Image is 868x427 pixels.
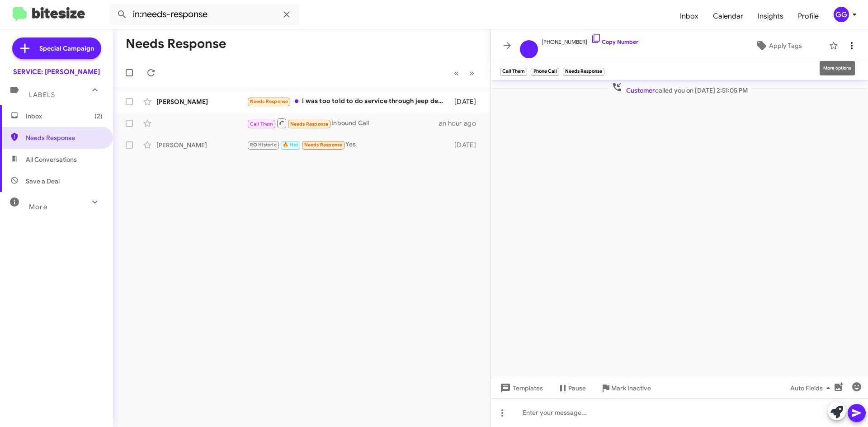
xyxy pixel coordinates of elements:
div: Yes [247,140,450,150]
div: SERVICE: [PERSON_NAME] [13,67,100,76]
h1: Needs Response [126,37,226,51]
button: Mark Inactive [593,380,658,396]
span: Save a Deal [26,177,60,186]
span: More [29,203,47,211]
span: Mark Inactive [611,380,651,396]
div: [DATE] [450,97,483,106]
span: [PHONE_NUMBER] [542,33,638,47]
div: [PERSON_NAME] [156,141,247,150]
button: Auto Fields [783,380,841,396]
button: GG [826,7,858,22]
span: Labels [29,91,55,99]
span: Apply Tags [769,38,802,54]
button: Previous [448,64,464,82]
span: « [454,67,459,79]
button: Next [464,64,480,82]
span: Needs Response [304,142,343,148]
span: Pause [568,380,586,396]
div: [DATE] [450,141,483,150]
a: Copy Number [591,38,638,45]
a: Special Campaign [12,38,101,59]
span: (2) [94,112,103,121]
div: More options [820,61,855,75]
a: Inbox [673,3,706,29]
div: Inbound Call [247,117,439,129]
span: » [469,67,474,79]
small: Call Them [500,68,527,76]
span: called you on [DATE] 2:51:05 PM [608,82,751,95]
span: Call Them [250,121,274,127]
button: Pause [550,380,593,396]
span: Needs Response [290,121,329,127]
span: Needs Response [250,99,288,104]
div: GG [834,7,849,22]
div: an hour ago [439,119,483,128]
span: Special Campaign [39,44,94,53]
span: Auto Fields [790,380,834,396]
span: Inbox [26,112,103,121]
div: [PERSON_NAME] [156,97,247,106]
span: Needs Response [26,133,103,142]
a: Profile [791,3,826,29]
button: Templates [491,380,550,396]
span: All Conversations [26,155,77,164]
span: RO Historic [250,142,277,148]
button: Apply Tags [732,38,825,54]
span: 🔥 Hot [283,142,298,148]
a: Insights [750,3,791,29]
span: Templates [498,380,543,396]
a: Calendar [706,3,750,29]
span: Customer [626,86,655,94]
div: I was too told to do service through jeep dealer ... at least until warranty factory warranty exp... [247,96,450,107]
small: Phone Call [531,68,559,76]
small: Needs Response [563,68,604,76]
input: Search [109,4,299,25]
nav: Page navigation example [449,64,480,82]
